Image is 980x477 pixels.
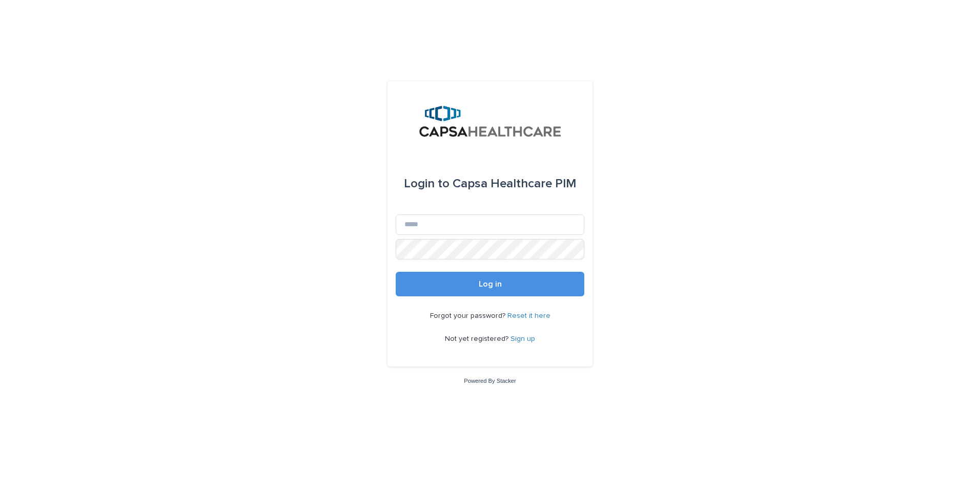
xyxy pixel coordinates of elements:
span: Log in [479,280,502,288]
span: Login to [404,178,450,190]
img: B5p4sRfuTuC72oLToeu7 [419,106,561,137]
button: Log in [396,272,584,296]
a: Sign up [511,335,535,342]
div: Capsa Healthcare PIM [404,169,576,198]
a: Reset it here [507,312,550,319]
span: Forgot your password? [430,312,507,319]
a: Powered By Stacker [464,378,516,384]
span: Not yet registered? [445,335,511,342]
